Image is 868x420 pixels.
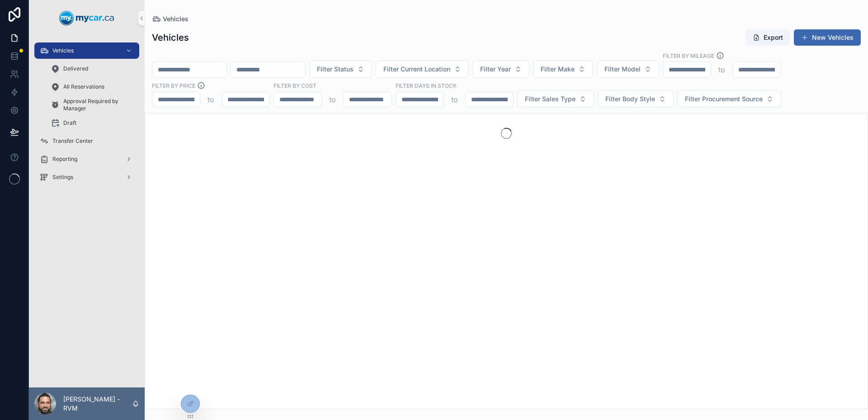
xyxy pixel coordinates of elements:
[34,133,139,149] a: Transfer Center
[152,81,195,90] label: FILTER BY PRICE
[663,52,714,60] label: Filter By Mileage
[383,65,450,74] span: Filter Current Location
[317,65,354,74] span: Filter Status
[63,395,132,413] p: [PERSON_NAME] - RVM
[525,94,576,104] span: Filter Sales Type
[329,94,336,105] p: to
[396,81,457,90] label: Filter Days In Stock
[598,90,674,108] button: Select Button
[52,174,73,181] span: Settings
[45,61,139,77] a: Delivered
[794,29,861,46] button: New Vehicles
[208,94,214,105] p: to
[480,65,511,74] span: Filter Year
[685,94,763,104] span: Filter Procurement Source
[45,79,139,95] a: All Reservations
[604,65,641,74] span: Filter Model
[541,65,575,74] span: Filter Make
[163,14,189,24] span: Vehicles
[34,42,139,59] a: Vehicles
[45,97,139,113] a: Approval Required by Manager
[63,83,104,90] span: All Reservations
[718,64,725,75] p: to
[533,61,593,78] button: Select Button
[52,156,77,163] span: Reporting
[152,31,189,44] h1: Vehicles
[472,61,529,78] button: Select Button
[52,137,93,145] span: Transfer Center
[29,36,145,197] div: scrollable content
[152,14,189,24] a: Vehicles
[34,151,139,167] a: Reporting
[52,47,74,54] span: Vehicles
[45,115,139,131] a: Draft
[451,94,458,105] p: to
[59,11,114,25] img: App logo
[605,94,655,104] span: Filter Body Style
[517,90,594,108] button: Select Button
[63,119,76,127] span: Draft
[63,65,88,72] span: Delivered
[376,61,469,78] button: Select Button
[677,90,781,108] button: Select Button
[745,29,790,46] button: Export
[274,81,316,90] label: FILTER BY COST
[34,169,139,185] a: Settings
[309,61,372,78] button: Select Button
[63,98,130,112] span: Approval Required by Manager
[597,61,659,78] button: Select Button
